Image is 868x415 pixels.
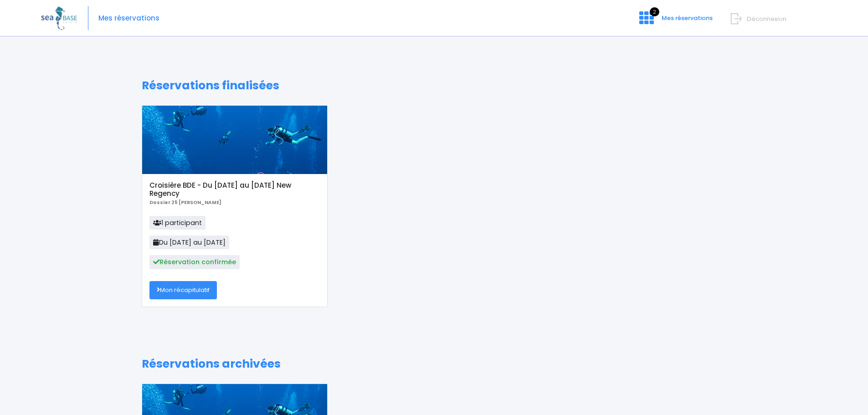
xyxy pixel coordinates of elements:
span: Réservation confirmée [149,255,240,269]
h1: Réservations finalisées [142,79,726,92]
a: Mon récapitulatif [149,281,217,299]
h5: Croisière BDE - Du [DATE] au [DATE] New Regency [149,181,319,198]
h1: Réservations archivées [142,357,726,371]
span: Du [DATE] au [DATE] [149,236,229,249]
span: Déconnexion [747,15,786,23]
span: Mes réservations [662,14,713,22]
span: 1 participant [149,216,205,230]
b: Dossier 25 [PERSON_NAME] [149,199,221,206]
a: 2 Mes réservations [632,17,718,26]
span: 2 [650,7,659,16]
